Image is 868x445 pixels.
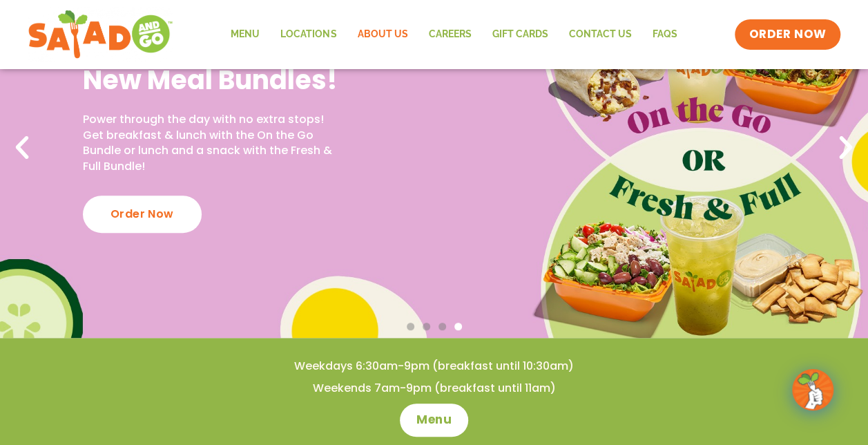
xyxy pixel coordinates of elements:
[220,19,687,50] nav: Menu
[7,133,37,163] div: Previous slide
[423,323,430,330] span: Go to slide 2
[793,370,832,409] img: wpChatIcon
[416,412,452,428] span: Menu
[407,323,414,330] span: Go to slide 1
[454,323,462,330] span: Go to slide 4
[400,404,468,437] a: Menu
[270,19,347,50] a: Locations
[642,19,687,50] a: FAQs
[28,381,840,396] h4: Weekends 7am-9pm (breakfast until 11am)
[28,359,840,374] h4: Weekdays 6:30am-9pm (breakfast until 10:30am)
[438,323,446,330] span: Go to slide 3
[749,26,826,43] span: ORDER NOW
[558,19,642,50] a: Contact Us
[735,19,840,50] a: ORDER NOW
[831,133,861,163] div: Next slide
[418,19,481,50] a: Careers
[481,19,558,50] a: GIFT CARDS
[220,19,270,50] a: Menu
[28,7,173,62] img: new-SAG-logo-768×292
[347,19,418,50] a: About Us
[83,196,202,233] div: Order Now
[83,63,342,97] h2: New Meal Bundles!
[83,112,342,174] p: Power through the day with no extra stops! Get breakfast & lunch with the On the Go Bundle or lun...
